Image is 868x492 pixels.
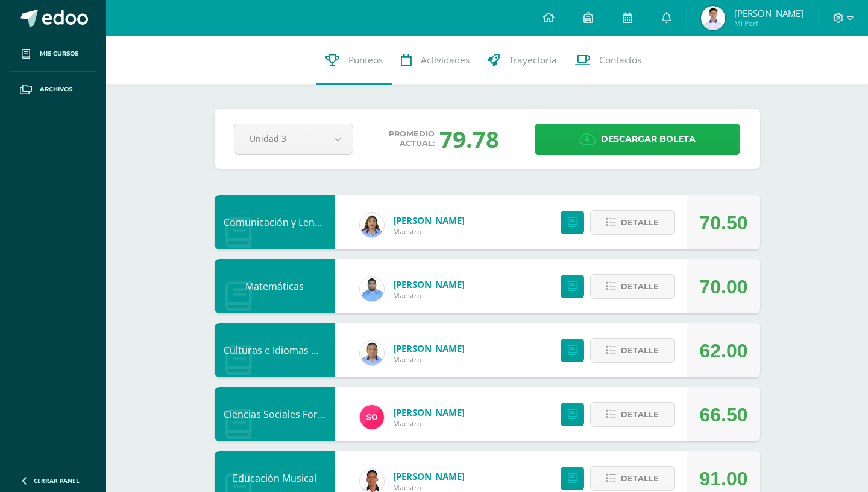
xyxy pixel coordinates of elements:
img: e7488097914214f4de9507f8cb12cde5.png [701,6,725,30]
span: [PERSON_NAME] [734,7,804,19]
a: [PERSON_NAME] [393,214,465,226]
img: 54ea75c2c4af8710d6093b43030d56ea.png [360,277,384,301]
div: 66.50 [699,388,747,442]
span: Mi Perfil [734,18,804,28]
div: Matemáticas [215,259,335,313]
span: Mis cursos [40,49,78,59]
div: Culturas e Idiomas Mayas Garífuna o Xinca [215,323,335,377]
span: Punteos [348,54,383,66]
div: 79.78 [439,123,499,155]
img: f209912025eb4cc0063bd43b7a978690.png [360,405,384,429]
span: Detalle [621,275,659,298]
div: 70.50 [699,196,747,250]
button: Detalle [590,210,675,235]
button: Detalle [590,402,675,427]
a: Actividades [392,36,479,85]
div: Ciencias Sociales Formación Ciudadana e Interculturalidad [215,387,335,441]
span: Maestro [393,226,465,237]
button: Detalle [590,274,675,299]
span: Detalle [621,211,659,234]
span: Unidad 3 [250,124,309,153]
span: Trayectoria [509,54,557,66]
span: Detalle [621,403,659,426]
span: Contactos [599,54,641,66]
div: 70.00 [699,260,747,314]
a: [PERSON_NAME] [393,342,465,354]
a: Trayectoria [479,36,566,85]
div: Comunicación y Lenguaje Idioma Español [215,195,335,249]
div: 62.00 [699,324,747,378]
span: Detalle [621,467,659,490]
a: Unidad 3 [234,124,353,154]
span: Detalle [621,339,659,362]
button: Detalle [590,466,675,491]
a: Contactos [566,36,650,85]
span: Descargar boleta [601,124,696,154]
a: [PERSON_NAME] [393,278,465,290]
a: Mis cursos [10,36,96,72]
span: Maestro [393,290,465,301]
a: Descargar boleta [535,124,740,155]
span: Cerrar panel [34,476,80,485]
span: Archivos [40,85,72,94]
button: Detalle [590,338,675,363]
span: Actividades [421,54,470,66]
img: 58211983430390fd978f7a65ba7f1128.png [360,341,384,365]
span: Maestro [393,354,465,365]
span: Promedio actual: [389,129,435,149]
a: Punteos [316,36,392,85]
a: [PERSON_NAME] [393,470,465,482]
img: d5f85972cab0d57661bd544f50574cc9.png [360,213,384,237]
a: [PERSON_NAME] [393,406,465,418]
span: Maestro [393,418,465,429]
a: Archivos [10,72,96,107]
